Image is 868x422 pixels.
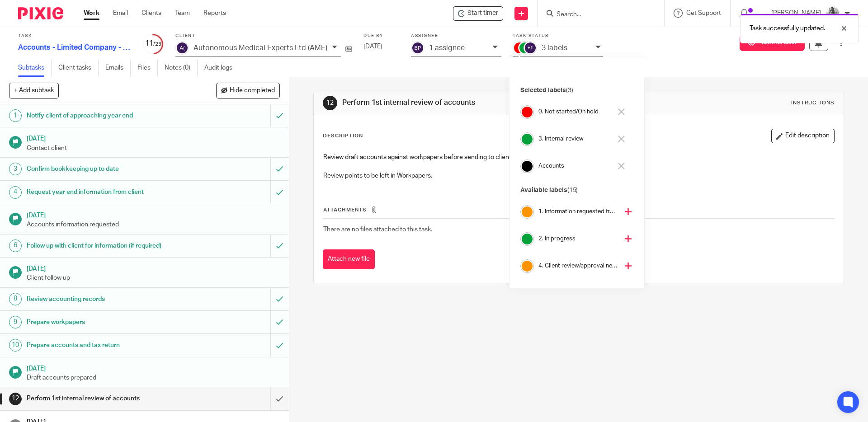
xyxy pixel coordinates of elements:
[538,207,618,216] h4: 1. Information requested from client
[538,234,618,243] h4: 2. In progress
[750,24,825,33] p: Task successfully updated.
[9,239,22,252] div: 6
[566,87,573,94] span: (3)
[27,262,280,273] h1: [DATE]
[9,293,22,305] div: 8
[27,209,280,220] h1: [DATE]
[230,87,275,94] span: Hide completed
[323,249,375,270] button: Attach new file
[538,135,612,143] h4: 3. Internal review
[165,59,198,77] a: Notes (0)
[429,44,465,52] p: 1 assignee
[216,83,280,98] button: Hide completed
[826,6,840,21] img: IMG_9585.jpg
[323,207,367,212] span: Attachments
[27,315,183,329] h1: Prepare workpapers
[453,6,503,21] div: Autonomous Medical Experts Ltd (AME) - Accounts - Limited Company - 2024
[9,393,22,405] div: 12
[105,59,131,77] a: Emails
[153,42,161,47] small: /23
[27,239,183,253] h1: Follow up with client for information (if required)
[175,33,352,39] label: Client
[9,316,22,328] div: 9
[9,83,59,98] button: + Add subtask
[9,163,22,175] div: 3
[175,41,189,55] img: svg%3E
[771,129,835,143] button: Edit description
[58,59,99,77] a: Client tasks
[323,171,834,180] p: Review points to be left in Workpapers.
[27,162,183,176] h1: Confirm bookkeeping up to date
[411,33,501,39] label: Assignee
[323,96,337,110] div: 12
[538,262,618,270] h4: 4. Client review/approval needed
[9,109,22,122] div: 1
[27,132,280,143] h1: [DATE]
[520,86,633,95] p: Selected labels
[142,38,164,49] div: 11
[363,33,400,39] label: Due by
[520,186,633,195] p: Available labels
[411,41,425,55] img: svg%3E
[18,33,131,39] label: Task
[567,187,578,193] span: (15)
[323,132,363,140] p: Description
[27,144,280,153] p: Contact client
[323,153,834,162] p: Review draft accounts against workpapers before sending to client for comments
[538,108,612,116] h4: 0. Not started/On hold
[27,109,183,122] h1: Notify client of approaching year end
[203,9,226,18] a: Reports
[342,98,598,108] h1: Perform 1st internal review of accounts
[137,59,158,77] a: Files
[9,339,22,352] div: 10
[363,43,382,50] span: [DATE]
[193,44,327,52] p: Autonomous Medical Experts Ltd (AME)
[204,59,239,77] a: Audit logs
[791,99,835,107] div: Instructions
[27,185,183,199] h1: Request year end information from client
[27,362,280,373] h1: [DATE]
[27,373,280,382] p: Draft accounts prepared
[27,392,183,405] h1: Perform 1st internal review of accounts
[538,162,612,170] h4: Accounts
[27,273,280,282] p: Client follow up
[27,292,183,306] h1: Review accounting records
[84,9,99,18] a: Work
[542,44,567,52] p: 3 labels
[18,7,63,19] img: Pixie
[113,9,128,18] a: Email
[27,338,183,352] h1: Prepare accounts and tax return
[525,42,536,53] div: +1
[175,9,190,18] a: Team
[9,186,22,199] div: 4
[142,9,161,18] a: Clients
[18,59,52,77] a: Subtasks
[27,220,280,229] p: Accounts information requested
[323,226,432,233] span: There are no files attached to this task.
